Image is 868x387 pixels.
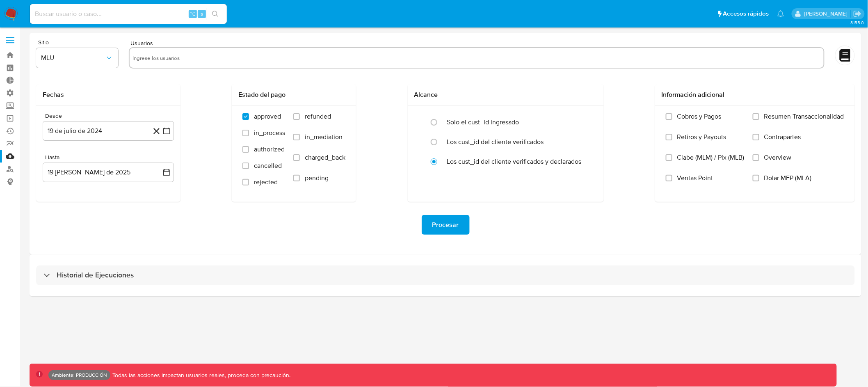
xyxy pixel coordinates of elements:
p: Todas las acciones impactan usuarios reales, proceda con precaución. [110,371,291,379]
span: ⌥ [190,10,196,18]
button: search-icon [207,8,224,20]
span: Accesos rápidos [723,9,769,18]
a: Salir [853,9,862,18]
p: diego.assum@mercadolibre.com [804,10,850,18]
span: s [201,10,203,18]
a: Notificaciones [777,10,784,17]
input: Buscar usuario o caso... [30,9,227,19]
p: Ambiente: PRODUCCIÓN [52,373,107,377]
